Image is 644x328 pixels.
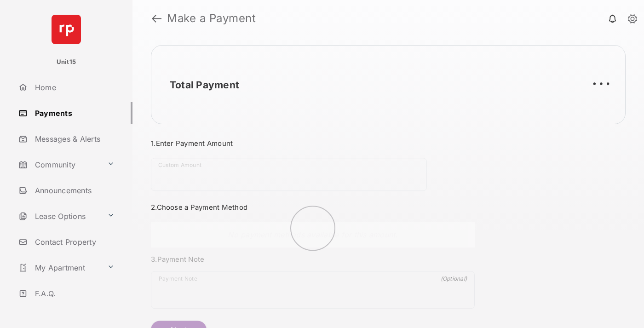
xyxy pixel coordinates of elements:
[15,231,132,253] a: Contact Property
[52,15,81,44] img: svg+xml;base64,PHN2ZyB4bWxucz0iaHR0cDovL3d3dy53My5vcmcvMjAwMC9zdmciIHdpZHRoPSI2NCIgaGVpZ2h0PSI2NC...
[57,58,76,67] p: Unit15
[15,154,103,176] a: Community
[15,205,103,227] a: Lease Options
[15,102,132,124] a: Payments
[15,76,132,98] a: Home
[15,179,132,201] a: Announcements
[15,282,132,305] a: F.A.Q.
[151,139,475,148] h3: 1. Enter Payment Amount
[15,257,103,279] a: My Apartment
[15,128,132,150] a: Messages & Alerts
[170,79,239,91] h2: Total Payment
[167,13,256,24] strong: Make a Payment
[151,203,475,212] h3: 2. Choose a Payment Method
[151,255,475,264] h3: 3. Payment Note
